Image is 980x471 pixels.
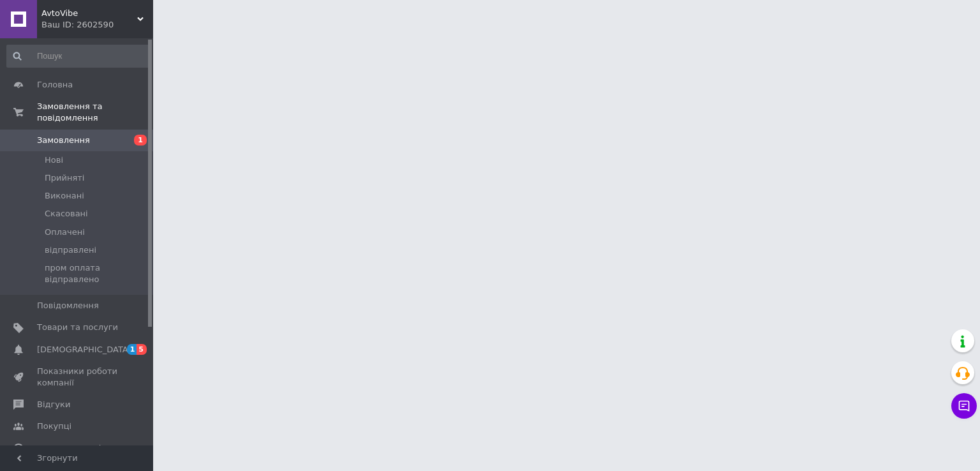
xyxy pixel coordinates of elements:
span: Покупці [37,421,71,432]
span: Нові [45,154,63,166]
span: Товари та послуги [37,322,118,333]
span: Показники роботи компанії [37,366,118,389]
span: Замовлення [37,135,90,146]
span: відправлені [45,244,96,256]
span: 1 [134,135,147,146]
span: Каталог ProSale [37,443,106,454]
div: Ваш ID: 2602590 [41,19,153,31]
span: Відгуки [37,399,70,410]
button: Чат з покупцем [951,393,977,419]
span: Повідомлення [37,300,99,311]
input: Пошук [6,45,151,68]
span: Скасовані [45,208,88,220]
span: пром оплата відправлено [45,262,149,285]
span: Замовлення та повідомлення [37,101,153,124]
span: Прийняті [45,172,84,184]
span: 5 [137,344,147,355]
span: [DEMOGRAPHIC_DATA] [37,344,131,355]
span: Головна [37,79,73,91]
span: AvtoVibe [41,8,137,19]
span: 1 [127,344,137,355]
span: Виконані [45,190,84,202]
span: Оплачені [45,227,85,238]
